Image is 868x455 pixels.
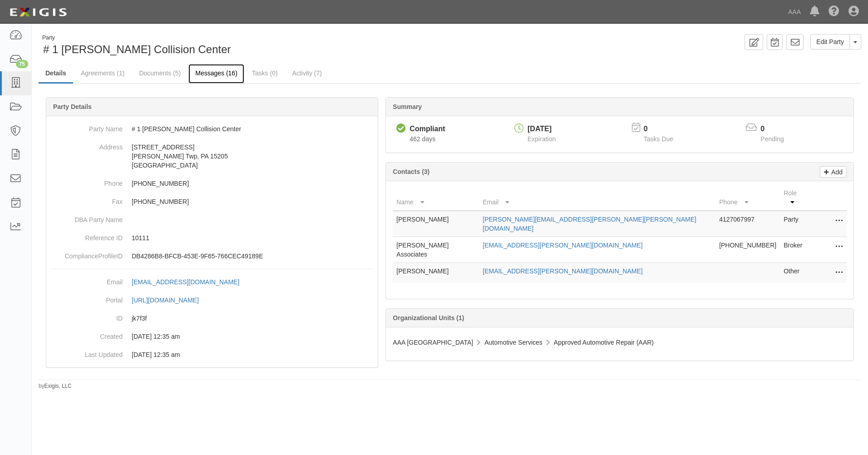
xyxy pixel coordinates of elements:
[50,327,123,341] dt: Created
[409,124,445,134] div: Compliant
[39,382,72,390] small: by
[780,263,810,283] td: Other
[50,309,374,327] dd: jk7f3f
[784,3,805,21] a: AAA
[396,124,406,134] i: Compliant
[132,233,374,242] p: 10111
[245,64,285,82] a: Tasks (0)
[780,237,810,263] td: Broker
[53,103,92,110] b: Party Details
[188,64,244,84] a: Messages (16)
[829,6,839,17] i: Help Center - Complianz
[16,60,28,68] div: 75
[7,4,69,20] img: logo-5460c22ac91f19d4615b14bd174203de0afe785f0fc80cf4dbbc73dc1793850b.png
[50,120,123,134] dt: Party Name
[50,174,374,193] dd: [PHONE_NUMBER]
[50,346,123,359] dt: Last Updated
[132,297,209,304] a: [URL][DOMAIN_NAME]
[44,383,72,389] a: Exigis, LLC
[50,138,374,174] dd: [STREET_ADDRESS] [PERSON_NAME] Twp, PA 15205 [GEOGRAPHIC_DATA]
[483,267,642,275] a: [EMAIL_ADDRESS][PERSON_NAME][DOMAIN_NAME]
[393,339,473,346] span: AAA [GEOGRAPHIC_DATA]
[554,339,654,346] span: Approved Automotive Repair (AAR)
[820,166,847,178] a: Add
[50,193,123,206] dt: Fax
[50,247,123,261] dt: ComplianceProfileID
[780,211,810,237] td: Party
[644,135,673,143] span: Tasks Due
[132,277,239,287] div: [EMAIL_ADDRESS][DOMAIN_NAME]
[644,124,685,134] p: 0
[50,327,374,346] dd: 03/10/2023 12:35 am
[50,291,123,305] dt: Portal
[43,43,231,55] span: # 1 [PERSON_NAME] Collision Center
[393,185,479,211] th: Name
[715,237,780,263] td: [PHONE_NUMBER]
[409,135,435,143] span: Since 07/09/2024
[484,339,542,346] span: Automotive Services
[50,346,374,364] dd: 03/10/2023 12:35 am
[483,242,642,249] a: [EMAIL_ADDRESS][PERSON_NAME][DOMAIN_NAME]
[39,64,73,84] a: Details
[42,34,231,42] div: Party
[50,211,123,224] dt: DBA Party Name
[760,124,795,134] p: 0
[393,103,422,110] b: Summary
[479,185,715,211] th: Email
[50,193,374,211] dd: [PHONE_NUMBER]
[715,211,780,237] td: 4127067997
[393,211,479,237] td: [PERSON_NAME]
[393,263,479,283] td: [PERSON_NAME]
[829,167,843,177] p: Add
[132,252,374,261] p: DB4286B8-BFCB-453E-9F65-766CEC49189E
[50,229,123,242] dt: Reference ID
[50,273,123,287] dt: Email
[50,174,123,188] dt: Phone
[393,237,479,263] td: [PERSON_NAME] Associates
[715,185,780,211] th: Phone
[132,278,249,286] a: [EMAIL_ADDRESS][DOMAIN_NAME]
[760,135,784,143] span: Pending
[780,185,810,211] th: Role
[50,120,374,138] dd: # 1 [PERSON_NAME] Collision Center
[286,64,329,82] a: Activity (7)
[50,138,123,152] dt: Address
[393,314,464,321] b: Organizational Units (1)
[74,64,131,82] a: Agreements (1)
[39,34,443,57] div: # 1 Cochran Collision Center
[132,64,187,82] a: Documents (5)
[50,309,123,323] dt: ID
[528,135,556,143] span: Expiration
[483,216,696,232] a: [PERSON_NAME][EMAIL_ADDRESS][PERSON_NAME][PERSON_NAME][DOMAIN_NAME]
[528,124,556,134] div: [DATE]
[393,168,429,175] b: Contacts (3)
[810,34,850,49] a: Edit Party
